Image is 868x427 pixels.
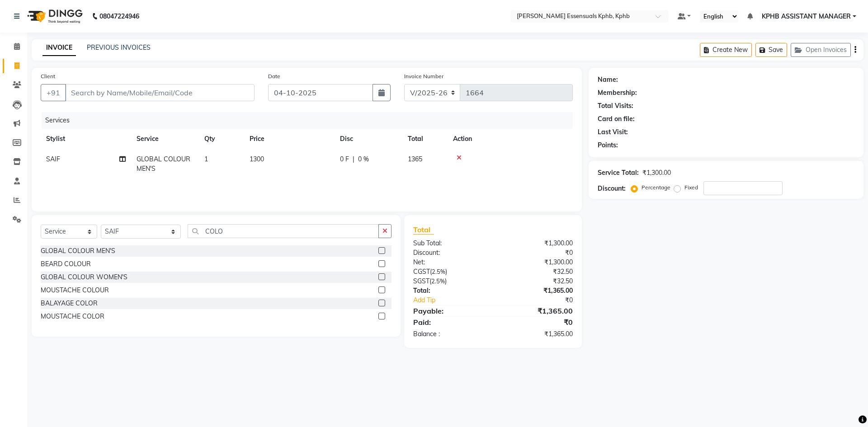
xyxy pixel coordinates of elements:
div: Services [42,112,580,129]
span: 2.5% [431,277,445,285]
img: logo [23,4,85,29]
div: Paid: [406,317,493,328]
div: Membership: [598,88,637,98]
div: ₹0 [493,317,579,328]
input: Search by Name/Mobile/Email/Code [65,84,255,101]
th: Price [244,129,335,149]
span: CGST [413,267,430,276]
th: Action [448,129,573,149]
button: Create New [700,43,752,57]
div: GLOBAL COLOUR WOMEN'S [41,272,127,282]
label: Date [268,72,280,80]
div: ₹0 [493,248,579,258]
input: Search or Scan [188,224,379,238]
button: Open Invoices [791,43,851,57]
label: Invoice Number [404,72,443,80]
span: Total [413,225,434,235]
span: 0 F [340,155,349,164]
div: Total: [406,286,493,296]
span: 2.5% [432,268,445,275]
th: Service [131,129,199,149]
span: 0 % [358,155,369,164]
div: Net: [406,258,493,267]
button: Save [755,43,787,57]
label: Fixed [684,183,698,192]
div: ₹32.50 [493,267,579,277]
div: Last Visit: [598,127,628,137]
div: ₹1,300.00 [493,239,579,248]
div: Payable: [406,305,493,316]
div: Discount: [598,184,626,193]
div: ₹1,300.00 [493,258,579,267]
a: INVOICE [42,40,76,56]
div: ₹1,300.00 [642,168,671,178]
div: GLOBAL COLOUR MEN'S [41,246,115,256]
div: Card on file: [598,114,635,124]
div: MOUSTACHE COLOR [41,312,104,321]
div: ₹32.50 [493,277,579,286]
label: Percentage [642,183,670,192]
th: Total [402,129,448,149]
div: Service Total: [598,168,639,178]
div: Discount: [406,248,493,258]
span: 1365 [408,155,422,163]
div: ₹0 [507,296,579,305]
div: Points: [598,141,618,150]
span: | [353,155,354,164]
div: Balance : [406,329,493,339]
div: MOUSTACHE COLOUR [41,286,109,295]
div: ₹1,365.00 [493,286,579,296]
div: ( ) [406,267,493,277]
div: Sub Total: [406,239,493,248]
span: KPHB ASSISTANT MANAGER [762,12,851,21]
button: +91 [41,84,66,101]
a: PREVIOUS INVOICES [87,43,151,52]
span: GLOBAL COLOUR MEN'S [137,155,190,173]
div: ( ) [406,277,493,286]
div: BEARD COLOUR [41,259,91,269]
label: Client [41,72,55,80]
a: Add Tip [406,296,507,305]
span: 1300 [250,155,264,163]
th: Qty [199,129,244,149]
span: 1 [204,155,208,163]
span: SAIF [46,155,60,163]
div: ₹1,365.00 [493,305,579,316]
th: Stylist [41,129,131,149]
div: Total Visits: [598,101,633,111]
div: ₹1,365.00 [493,329,579,339]
span: SGST [413,277,429,285]
div: Name: [598,75,618,84]
b: 08047224946 [99,4,139,29]
th: Disc [335,129,402,149]
div: BALAYAGE COLOR [41,299,98,308]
